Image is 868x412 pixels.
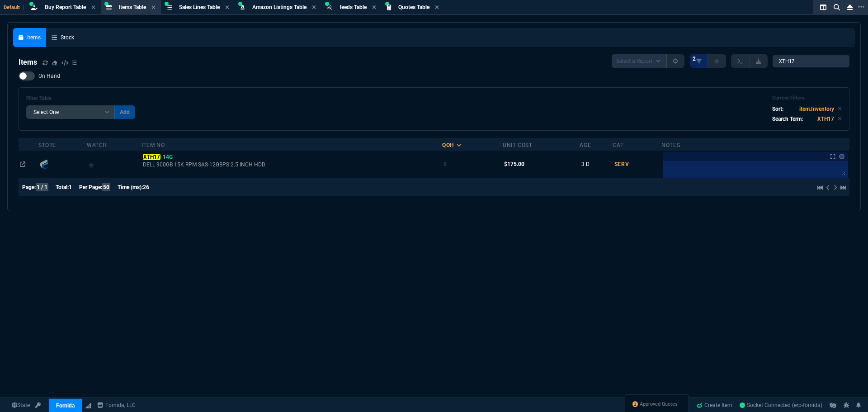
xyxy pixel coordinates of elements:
nx-icon: Close Tab [151,4,156,11]
a: Create Item [693,398,736,412]
div: Item No [142,142,165,149]
input: Search [773,55,849,67]
a: Global State [9,401,33,409]
p: Search Term: [772,115,803,123]
span: 1 [69,184,72,190]
span: 0 [443,161,447,167]
nx-icon: Close Tab [435,4,439,11]
span: Approved Quotes [640,401,678,408]
div: Cat [613,142,623,149]
div: Store [38,142,56,149]
div: Add to Watchlist [88,158,140,170]
h6: Filter Table [26,95,135,102]
a: Items [13,28,46,47]
nx-icon: Close Tab [225,4,229,11]
a: Stock [46,28,80,47]
nx-icon: Close Workbench [844,2,856,13]
nx-icon: Open New Tab [858,3,864,11]
a: msbcCompanyName [94,401,138,409]
span: feeds Table [340,4,367,10]
nx-icon: Close Tab [312,4,316,11]
span: Buy Report Table [45,4,86,10]
div: QOH [442,142,454,149]
span: Items Table [119,4,146,10]
span: 1 / 1 [36,183,48,191]
span: Sales Lines Table [179,4,220,10]
span: Total: [56,184,69,190]
span: 26 [143,184,149,190]
a: API TOKEN [33,401,43,409]
nx-icon: Split Panels [816,2,830,13]
span: 2 [693,55,696,62]
h6: Current Filters [772,95,842,101]
span: Amazon Listings Table [252,4,307,10]
nx-icon: Open In Opposite Panel [20,161,25,167]
div: Notes [661,142,680,149]
td: DELL 900GB 15K RPM SAS-12GBPS 2.5 INCH HDD [142,151,442,178]
span: On Hand [38,72,60,80]
span: 50 [102,183,110,191]
code: XTH17 [817,116,834,122]
code: item.Inventory [799,106,834,112]
span: -14G [143,154,172,160]
div: Watch [87,142,107,149]
mark: XTH17 [143,154,160,160]
span: Socket Connected (erp-fornida) [740,402,822,408]
h4: Items [19,57,37,68]
nx-icon: Search [830,2,844,13]
span: SERV [614,161,630,167]
nx-icon: Close Tab [372,4,376,11]
span: Time (ms): [118,184,143,190]
span: DELL 900GB 15K RPM SAS-12GBPS 2.5 INCH HDD [143,161,441,168]
a: LXZQxAutn6NEIDdUAACC [740,401,822,409]
td: 3 D [580,151,613,178]
p: Sort: [772,105,783,113]
span: Per Page: [79,184,102,190]
span: $175.00 [504,161,524,167]
div: Age [580,142,591,149]
span: Quotes Table [398,4,429,10]
span: Default [4,5,24,10]
div: Unit Cost [503,142,532,149]
nx-icon: Close Tab [91,4,95,11]
span: Page: [22,184,36,190]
